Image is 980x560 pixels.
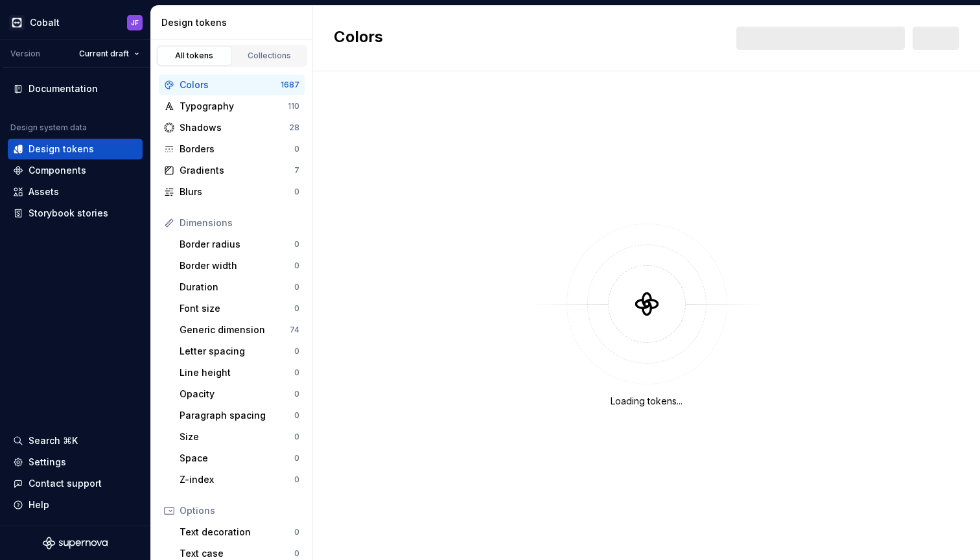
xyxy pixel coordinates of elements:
[79,49,129,59] span: Current draft
[174,384,305,404] a: Opacity0
[294,432,299,442] div: 0
[294,410,299,421] div: 0
[290,325,299,335] div: 74
[180,216,299,229] div: Dimensions
[180,281,294,294] div: Duration
[174,522,305,542] a: Text decoration0
[29,477,102,490] div: Contact support
[180,547,294,560] div: Text case
[180,164,294,177] div: Gradients
[180,302,294,315] div: Font size
[294,548,299,559] div: 0
[281,80,299,90] div: 1687
[180,143,294,156] div: Borders
[159,139,305,159] a: Borders0
[29,185,59,198] div: Assets
[294,527,299,537] div: 0
[180,409,294,422] div: Paragraph spacing
[161,16,307,29] div: Design tokens
[294,389,299,399] div: 0
[180,238,294,251] div: Border radius
[180,366,294,379] div: Line height
[180,345,294,358] div: Letter spacing
[29,434,78,447] div: Search ⌘K
[174,448,305,469] a: Space0
[174,426,305,447] a: Size0
[29,82,98,95] div: Documentation
[29,207,108,220] div: Storybook stories
[294,261,299,271] div: 0
[180,430,294,443] div: Size
[8,473,143,494] button: Contact support
[29,164,86,177] div: Components
[180,452,294,465] div: Space
[174,362,305,383] a: Line height0
[73,45,145,63] button: Current draft
[294,367,299,378] div: 0
[174,255,305,276] a: Border width0
[180,100,288,113] div: Typography
[9,15,25,30] img: e3886e02-c8c5-455d-9336-29756fd03ba2.png
[294,282,299,292] div: 0
[159,117,305,138] a: Shadows28
[174,298,305,319] a: Font size0
[8,203,143,224] a: Storybook stories
[180,259,294,272] div: Border width
[43,537,108,550] svg: Supernova Logo
[174,320,305,340] a: Generic dimension74
[8,139,143,159] a: Design tokens
[294,474,299,485] div: 0
[159,96,305,117] a: Typography110
[180,121,289,134] div: Shadows
[174,277,305,297] a: Duration0
[174,469,305,490] a: Z-index0
[294,303,299,314] div: 0
[294,239,299,250] div: 0
[8,495,143,515] button: Help
[180,526,294,539] div: Text decoration
[10,49,40,59] div: Version
[180,185,294,198] div: Blurs
[8,160,143,181] a: Components
[159,160,305,181] a: Gradients7
[131,17,139,28] div: JF
[174,405,305,426] a: Paragraph spacing0
[174,341,305,362] a: Letter spacing0
[29,456,66,469] div: Settings
[334,27,383,50] h2: Colors
[294,346,299,356] div: 0
[237,51,302,61] div: Collections
[174,234,305,255] a: Border radius0
[180,323,290,336] div: Generic dimension
[288,101,299,111] div: 110
[294,165,299,176] div: 7
[159,75,305,95] a: Colors1687
[8,181,143,202] a: Assets
[289,122,299,133] div: 28
[8,78,143,99] a: Documentation
[294,453,299,463] div: 0
[29,143,94,156] div: Design tokens
[180,473,294,486] div: Z-index
[3,8,148,36] button: CobaltJF
[294,144,299,154] div: 0
[180,78,281,91] div: Colors
[30,16,60,29] div: Cobalt
[8,452,143,472] a: Settings
[10,122,87,133] div: Design system data
[8,430,143,451] button: Search ⌘K
[162,51,227,61] div: All tokens
[611,395,682,408] div: Loading tokens...
[180,504,299,517] div: Options
[29,498,49,511] div: Help
[180,388,294,401] div: Opacity
[294,187,299,197] div: 0
[159,181,305,202] a: Blurs0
